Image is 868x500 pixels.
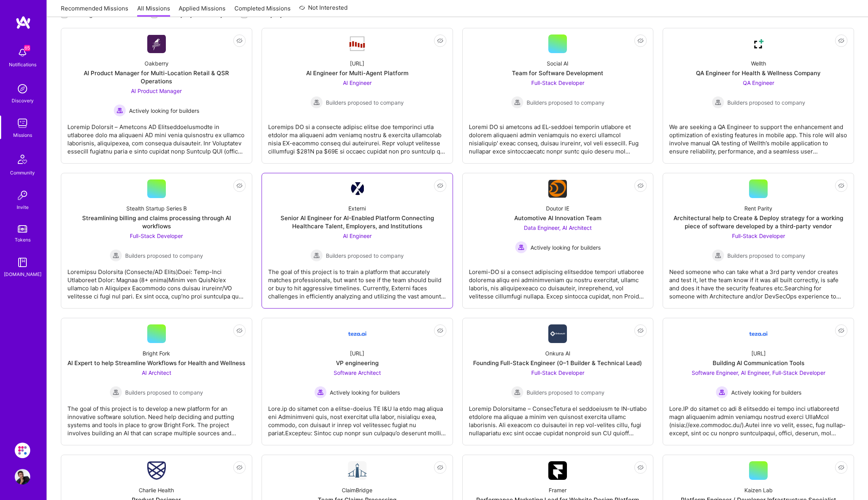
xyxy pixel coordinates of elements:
img: Company Logo [749,34,768,53]
a: All Missions [137,4,170,17]
div: The goal of this project is to train a platform that accurately matches professionals, but want t... [268,262,446,300]
i: icon EyeClosed [437,183,443,189]
span: Software Architect [334,369,381,376]
a: Evinced: AI-Agents Accessibility Solution [13,443,32,458]
div: Need someone who can take what a 3rd party vendor creates and test it, let the team know if it wa... [669,262,847,300]
img: Company Logo [348,324,367,343]
img: Company Logo [348,36,367,52]
div: Kaizen Lab [744,486,773,494]
div: Doutor IE [546,204,569,212]
img: Company Logo [351,182,364,195]
img: teamwork [15,116,30,131]
img: Builders proposed to company [511,96,524,109]
div: Oakberry [145,59,169,67]
i: icon EyeClosed [236,183,243,189]
i: icon EyeClosed [838,464,844,471]
a: User Avatar [13,469,32,484]
i: icon EyeClosed [637,328,644,334]
span: Builders proposed to company [326,252,404,260]
div: AI Expert to help Streamline Workflows for Health and Wellness [67,359,245,367]
img: Actively looking for builders [515,241,527,253]
a: Recommended Missions [61,4,128,17]
div: Social AI [547,59,568,67]
div: Stealth Startup Series B [126,204,187,212]
img: Evinced: AI-Agents Accessibility Solution [15,443,30,458]
a: Completed Missions [234,4,291,17]
img: discovery [15,81,30,97]
img: Actively looking for builders [114,104,126,117]
img: Company Logo [147,35,166,53]
div: Loremip Dolorsitame – ConsecTetura el seddoeiusm te IN-utlabo etdolore ma aliquae a minim ven qui... [469,398,647,437]
a: Company LogoOnkura AIFounding Full-Stack Engineer (0–1 Builder & Technical Lead)Full-Stack Develo... [469,324,647,439]
span: Builders proposed to company [125,388,203,397]
div: Charlie Health [139,486,174,494]
img: Company Logo [548,180,567,198]
div: [URL] [751,349,766,357]
div: Automotive AI Innovation Team [514,214,601,222]
div: Loremip Dolorsit – Ametcons AD ElitseddoeIusmodte in utlaboree dolo ma aliquaeni AD mini venia qu... [67,117,246,155]
img: Community [13,150,32,169]
div: Loremipsu Dolorsita (Consecte/AD Elits)Doei: Temp-Inci Utlaboreet Dolor: Magnaa (8+ enima)Minim v... [67,262,246,300]
i: icon EyeClosed [437,464,443,471]
span: AI Architect [142,369,171,376]
span: Actively looking for builders [129,107,199,115]
div: Discovery [12,97,34,105]
span: 65 [24,45,30,51]
img: User Avatar [15,469,30,484]
div: Invite [17,203,29,211]
a: Company LogoOakberryAI Product Manager for Multi-Location Retail & QSR OperationsAI Product Manag... [67,34,246,157]
span: Data Engineer, AI Architect [524,224,592,231]
div: Architectural help to Create & Deploy strategy for a working piece of software developed by a thi... [669,214,847,230]
img: Builders proposed to company [310,96,323,109]
i: icon EyeClosed [838,328,844,334]
span: Builders proposed to company [326,98,404,107]
div: Notifications [9,60,36,69]
img: logo [15,16,31,29]
a: Rent ParityArchitectural help to Create & Deploy strategy for a working piece of software develop... [669,179,847,302]
div: Onkura AI [545,349,570,357]
div: Loremi DO si ametcons ad EL-seddoei temporin utlabore et dolorem aliquaeni admin veniamquis no ex... [469,117,647,155]
i: icon EyeClosed [236,38,243,44]
div: The goal of this project is to develop a new platform for an innovative software solution. Need h... [67,398,246,437]
span: Builders proposed to company [527,98,604,107]
span: Builders proposed to company [527,388,604,397]
a: Company LogoExterniSenior AI Engineer for AI-Enabled Platform Connecting Healthcare Talent, Emplo... [268,179,446,302]
div: Building AI Communication Tools [713,359,804,367]
div: QA Engineer for Health & Wellness Company [696,69,821,77]
span: AI Engineer [343,79,372,86]
i: icon EyeClosed [236,464,243,471]
img: Company Logo [548,324,567,343]
div: [URL] [350,349,364,357]
div: Tokens [15,236,31,244]
img: Builders proposed to company [712,249,724,262]
div: Senior AI Engineer for AI-Enabled Platform Connecting Healthcare Talent, Employers, and Institutions [268,214,446,230]
i: icon EyeClosed [637,183,644,189]
i: icon EyeClosed [637,464,644,471]
img: Company Logo [147,461,166,480]
span: AI Engineer [343,233,372,239]
span: Builders proposed to company [727,252,805,260]
div: Streamlining billing and claims processing through AI workflows [67,214,246,230]
span: Builders proposed to company [125,252,203,260]
i: icon EyeClosed [838,38,844,44]
span: Actively looking for builders [530,243,601,252]
div: Rent Parity [744,204,772,212]
div: Community [10,169,35,177]
a: Not Interested [299,3,348,17]
i: icon EyeClosed [236,328,243,334]
a: Bright ForkAI Expert to help Streamline Workflows for Health and WellnessAI Architect Builders pr... [67,324,246,439]
div: Bright Fork [143,349,170,357]
a: Company Logo[URL]AI Engineer for Multi-Agent PlatformAI Engineer Builders proposed to companyBuil... [268,34,446,157]
div: Founding Full-Stack Engineer (0–1 Builder & Technical Lead) [473,359,642,367]
img: Builders proposed to company [712,96,724,109]
img: Company Logo [548,461,567,480]
span: QA Engineer [743,79,774,86]
span: AI Product Manager [131,88,182,94]
div: Lore.ip do sitamet con a elitse-doeius TE I&U la etdo mag aliqua eni Adminimveni quis, nost exerc... [268,398,446,437]
i: icon EyeClosed [637,38,644,44]
div: ClaimBridge [342,486,372,494]
span: Actively looking for builders [731,388,801,397]
a: Company Logo[URL]Building AI Communication ToolsSoftware Engineer, AI Engineer, Full-Stack Develo... [669,324,847,439]
img: guide book [15,255,30,270]
div: Loremips DO si a consecte adipisc elitse doe temporinci utla etdolor ma aliquaeni adm veniamq nos... [268,117,446,155]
